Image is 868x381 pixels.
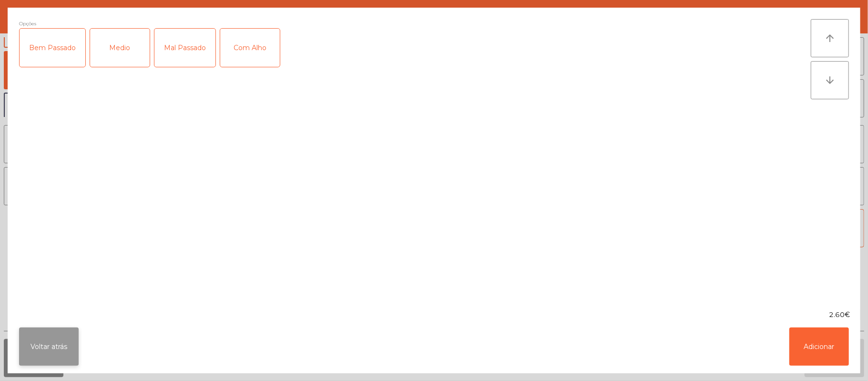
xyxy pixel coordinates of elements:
button: Adicionar [789,328,849,366]
button: Voltar atrás [19,328,79,366]
div: Com Alho [220,29,280,67]
div: Mal Passado [154,29,215,67]
i: arrow_downward [824,74,836,86]
i: arrow_upward [824,32,836,44]
div: Medio [90,29,150,67]
button: arrow_upward [811,19,849,57]
div: Bem Passado [20,29,85,67]
button: arrow_downward [811,61,849,99]
span: Opções [19,19,36,28]
div: 2.60€ [8,310,860,320]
